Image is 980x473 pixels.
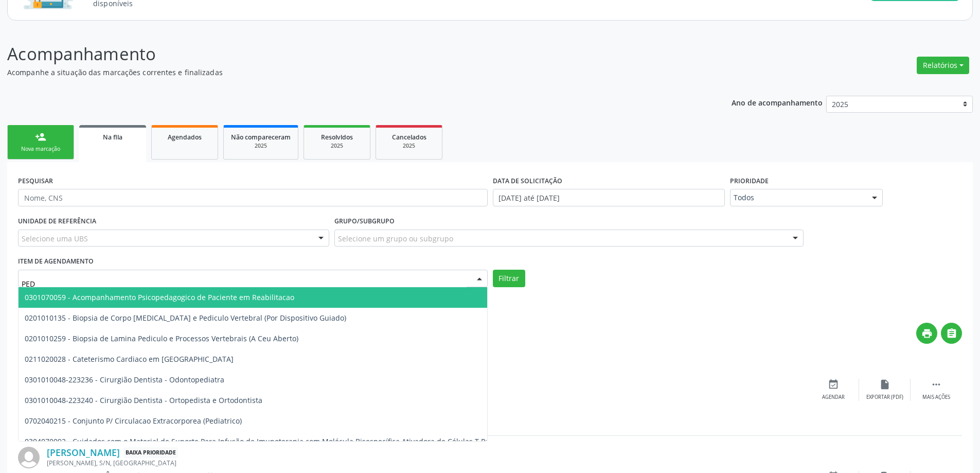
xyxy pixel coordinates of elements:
input: Nome, CNS [18,189,488,206]
input: Selecione um intervalo [493,189,725,206]
span: 0301010048-223236 - Cirurgião Dentista - Odontopediatra [25,375,224,384]
span: 0201010135 - Biopsia de Corpo [MEDICAL_DATA] e Pediculo Vertebral (Por Dispositivo Guiado) [25,313,346,323]
label: UNIDADE DE REFERÊNCIA [18,214,96,230]
label: PESQUISAR [18,173,53,189]
span: Agendados [168,133,202,142]
div: 2025 [231,142,291,150]
span: Selecione um grupo ou subgrupo [338,233,453,244]
a: [PERSON_NAME] [47,447,120,458]
label: DATA DE SOLICITAÇÃO [493,173,562,189]
div: Mais ações [922,394,950,401]
button: print [916,323,937,344]
div: 2025 [311,142,363,150]
span: Resolvidos [321,133,353,142]
div: [PERSON_NAME], S/N, [GEOGRAPHIC_DATA] [47,459,808,467]
span: 0201010259 - Biopsia de Lamina Pediculo e Processos Vertebrais (A Ceu Aberto) [25,334,298,343]
span: 0301010048-223240 - Cirurgião Dentista - Ortopedista e Ortodontista [25,395,262,405]
span: Na fila [103,133,122,142]
span: Baixa Prioridade [123,447,178,458]
input: Selecionar procedimento [22,273,467,294]
label: Prioridade [730,173,769,189]
span: Cancelados [392,133,426,142]
i: print [921,328,933,339]
span: Todos [734,192,862,203]
i: insert_drive_file [879,379,890,390]
p: Acompanhe a situação das marcações correntes e finalizadas [7,67,683,78]
div: 2025 [383,142,435,150]
div: Agendar [822,394,845,401]
span: 0211020028 - Cateterismo Cardiaco em [GEOGRAPHIC_DATA] [25,354,234,364]
i:  [931,379,942,390]
span: Não compareceram [231,133,291,142]
button: Filtrar [493,270,525,287]
label: Grupo/Subgrupo [334,214,395,230]
span: 0301070059 - Acompanhamento Psicopedagogico de Paciente em Reabilitacao [25,292,294,302]
button:  [941,323,962,344]
div: person_add [35,131,46,143]
button: Relatórios [917,57,969,74]
i: event_available [828,379,839,390]
span: 0702040215 - Conjunto P/ Circulacao Extracorporea (Pediatrico) [25,416,242,426]
i:  [946,328,957,339]
label: Item de agendamento [18,254,94,270]
p: Acompanhamento [7,41,683,67]
div: Nova marcação [15,145,66,153]
div: Exportar (PDF) [866,394,903,401]
p: Ano de acompanhamento [732,96,823,109]
span: Selecione uma UBS [22,233,88,244]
